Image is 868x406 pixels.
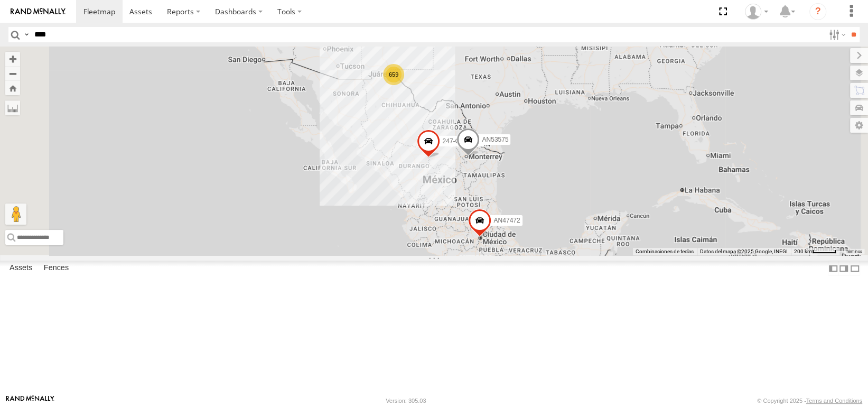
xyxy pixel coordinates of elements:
div: © Copyright 2025 - [757,398,862,404]
label: Fences [39,261,74,276]
button: Combinaciones de teclas [636,248,694,255]
div: Version: 305.03 [386,398,426,404]
a: Terms and Conditions [806,398,862,404]
button: Arrastra al hombrecito al mapa para abrir Street View [5,204,26,225]
button: Zoom Home [5,81,20,95]
span: AN47472 [493,216,520,224]
label: Search Query [22,27,31,42]
div: 659 [383,64,404,85]
div: Erick Ramirez [741,4,772,20]
label: Dock Summary Table to the Right [838,261,849,276]
button: Zoom out [5,66,20,81]
i: ? [809,3,826,20]
a: Visit our Website [6,395,54,406]
button: Zoom in [5,52,20,66]
span: AN53575 [482,135,508,143]
label: Dock Summary Table to the Left [828,261,838,276]
span: 200 km [794,248,812,254]
label: Measure [5,100,20,115]
label: Search Filter Options [825,27,847,42]
img: rand-logo.svg [11,8,66,15]
a: Términos [845,249,862,253]
label: Assets [4,261,38,276]
span: 247-CAMARA [442,137,482,145]
label: Hide Summary Table [850,261,860,276]
button: Escala del mapa: 200 km por 42 píxeles [791,248,839,255]
label: Map Settings [850,118,868,133]
span: Datos del mapa ©2025 Google, INEGI [700,248,788,254]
